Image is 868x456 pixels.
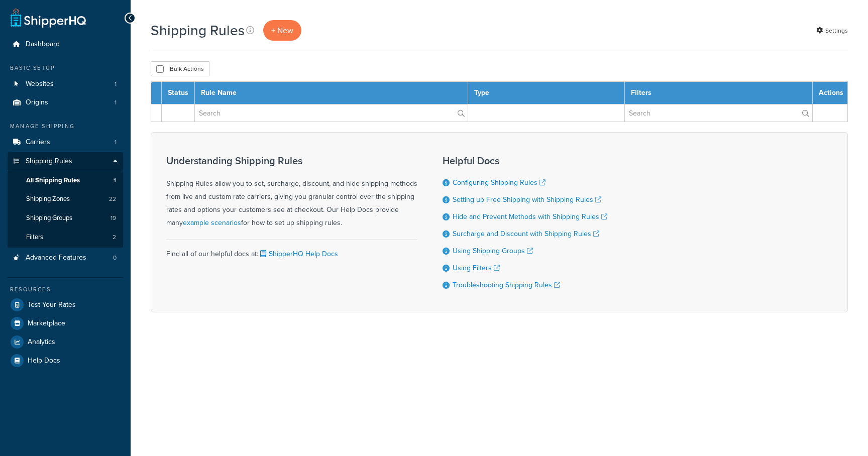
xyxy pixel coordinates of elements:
a: All Shipping Rules 1 [8,171,123,190]
a: Analytics [8,333,123,351]
button: Bulk Actions [151,61,209,76]
div: Basic Setup [8,64,123,72]
div: Find all of our helpful docs at: [166,240,417,261]
a: Hide and Prevent Methods with Shipping Rules [453,211,607,222]
a: Websites 1 [8,75,123,93]
a: Configuring Shipping Rules [453,177,546,188]
span: Shipping Zones [26,195,70,203]
a: example scenarios [183,217,241,228]
h3: Helpful Docs [443,155,607,166]
a: Shipping Rules [8,152,123,171]
a: Using Shipping Groups [453,246,533,256]
span: Help Docs [28,357,60,365]
li: Shipping Zones [8,190,123,208]
h1: Shipping Rules [151,21,245,40]
th: Filters [624,82,812,104]
a: Origins 1 [8,93,123,112]
th: Actions [813,82,848,104]
a: Using Filters [453,263,500,273]
li: Websites [8,75,123,93]
a: Filters 2 [8,228,123,247]
input: Search [195,104,468,122]
div: Shipping Rules allow you to set, surcharge, discount, and hide shipping methods from live and cus... [166,155,417,230]
a: Help Docs [8,352,123,370]
span: 0 [113,254,117,262]
span: Shipping Groups [26,214,72,222]
a: ShipperHQ Help Docs [258,249,338,259]
li: Shipping Groups [8,209,123,227]
a: Setting up Free Shipping with Shipping Rules [453,194,601,205]
a: Carriers 1 [8,133,123,152]
th: Status [162,82,195,104]
span: Advanced Features [26,254,86,262]
span: All Shipping Rules [26,176,80,185]
li: Filters [8,228,123,247]
span: 1 [115,80,117,88]
div: Manage Shipping [8,122,123,131]
a: Advanced Features 0 [8,249,123,267]
a: Test Your Rates [8,296,123,314]
span: 1 [115,138,117,147]
a: Marketplace [8,314,123,332]
span: Filters [26,233,43,242]
li: All Shipping Rules [8,171,123,190]
span: 22 [109,195,116,203]
a: + New [263,20,301,41]
input: Search [625,104,812,122]
li: Shipping Rules [8,152,123,248]
h3: Understanding Shipping Rules [166,155,417,166]
li: Advanced Features [8,249,123,267]
span: 1 [114,176,116,185]
span: 19 [111,214,116,222]
li: Origins [8,93,123,112]
a: Troubleshooting Shipping Rules [453,280,560,290]
span: Marketplace [28,319,65,328]
a: Settings [816,24,848,38]
span: Analytics [28,338,55,347]
a: Shipping Groups 19 [8,209,123,227]
th: Rule Name [195,82,468,104]
a: Dashboard [8,35,123,54]
span: Dashboard [26,40,60,49]
a: ShipperHQ Home [11,8,86,28]
div: Resources [8,285,123,294]
span: Origins [26,98,48,107]
span: 2 [113,233,116,242]
span: Shipping Rules [26,157,72,166]
a: Shipping Zones 22 [8,190,123,208]
span: + New [271,25,293,36]
li: Carriers [8,133,123,152]
span: 1 [115,98,117,107]
span: Carriers [26,138,50,147]
th: Type [468,82,625,104]
span: Websites [26,80,54,88]
span: Test Your Rates [28,301,76,309]
a: Surcharge and Discount with Shipping Rules [453,229,599,239]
